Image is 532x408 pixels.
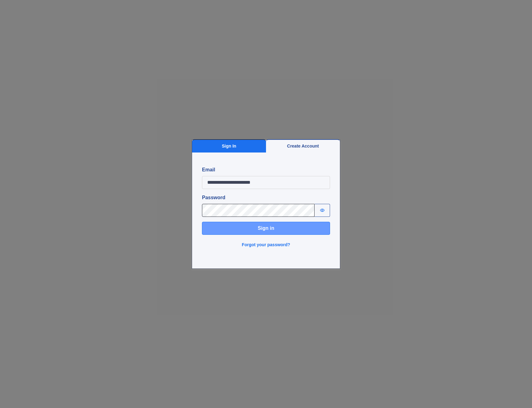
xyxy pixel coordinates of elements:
button: Sign in [202,222,330,235]
button: Create Account [266,139,340,152]
label: Password [202,194,330,201]
button: Forgot your password? [238,240,294,250]
label: Email [202,166,330,174]
button: Sign In [192,139,266,152]
button: Show password [315,204,330,217]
